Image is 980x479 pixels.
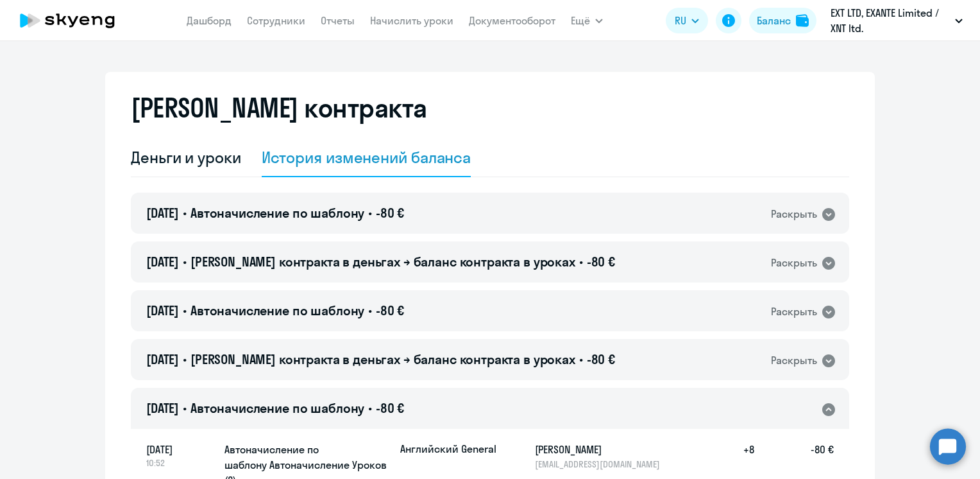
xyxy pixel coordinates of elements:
[675,13,686,28] span: RU
[666,8,708,33] button: RU
[831,5,950,36] p: EXT LTD, ‎EXANTE Limited / XNT ltd.
[131,92,427,123] h2: [PERSON_NAME] контракта
[146,400,179,416] span: [DATE]
[368,302,372,318] span: •
[587,351,615,367] span: -80 €
[754,442,834,470] h5: -80 €
[771,304,817,320] div: Раскрыть
[190,302,364,318] span: Автоначисление по шаблону
[469,14,555,27] a: Документооборот
[321,14,355,27] a: Отчеты
[400,442,496,456] p: Английский General
[571,13,590,28] span: Ещё
[183,302,187,318] span: •
[376,205,404,221] span: -80 €
[771,206,817,222] div: Раскрыть
[579,351,583,367] span: •
[146,351,179,367] span: [DATE]
[183,205,187,221] span: •
[587,254,615,270] span: -80 €
[771,255,817,271] div: Раскрыть
[370,14,453,27] a: Начислить уроки
[146,254,179,270] span: [DATE]
[749,8,816,33] button: Балансbalance
[368,400,372,416] span: •
[713,442,754,470] h5: +8
[190,205,364,221] span: Автоначисление по шаблону
[146,442,214,457] span: [DATE]
[183,400,187,416] span: •
[368,205,372,221] span: •
[757,13,791,28] div: Баланс
[190,351,575,367] span: [PERSON_NAME] контракта в деньгах → баланс контракта в уроках
[146,205,179,221] span: [DATE]
[824,5,969,36] button: EXT LTD, ‎EXANTE Limited / XNT ltd.
[146,302,179,318] span: [DATE]
[190,400,364,416] span: Автоначисление по шаблону
[376,400,404,416] span: -80 €
[247,14,305,27] a: Сотрудники
[131,147,241,168] div: Деньги и уроки
[579,254,583,270] span: •
[796,14,809,27] img: balance
[146,457,214,469] span: 10:52
[190,254,575,270] span: [PERSON_NAME] контракта в деньгах → баланс контракта в уроках
[771,353,817,369] div: Раскрыть
[187,14,232,27] a: Дашборд
[535,458,667,470] p: [EMAIL_ADDRESS][DOMAIN_NAME]
[571,8,603,33] button: Ещё
[183,351,187,367] span: •
[376,302,404,318] span: -80 €
[535,442,667,457] h5: [PERSON_NAME]
[262,147,471,168] div: История изменений баланса
[183,254,187,270] span: •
